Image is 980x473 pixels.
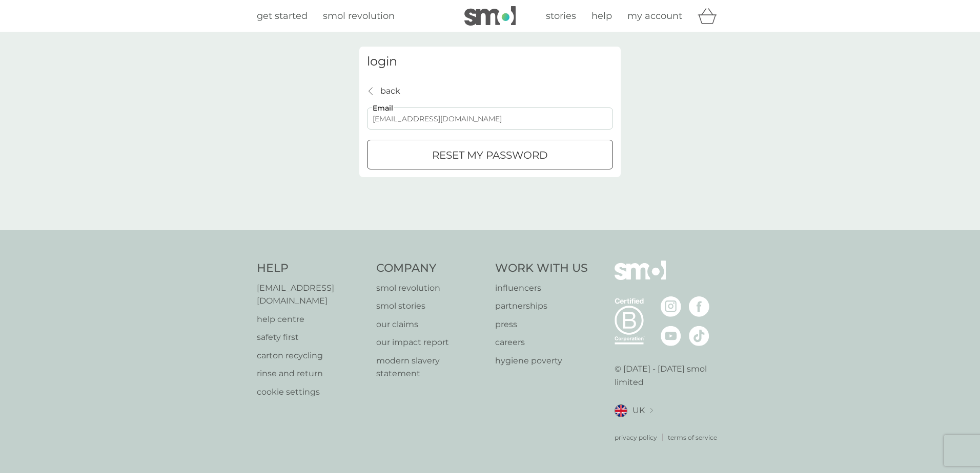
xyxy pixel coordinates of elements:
a: help [591,9,612,24]
div: basket [698,6,723,26]
a: [EMAIL_ADDRESS][DOMAIN_NAME] [257,282,366,308]
span: stories [546,10,576,21]
a: rinse and return [257,367,366,380]
img: select a new location [650,408,653,414]
a: partnerships [495,299,588,313]
a: careers [495,336,588,349]
a: hygiene poverty [495,354,588,368]
a: terms of service [668,433,717,442]
a: smol stories [376,299,485,313]
span: help [591,10,612,21]
p: © [DATE] - [DATE] smol limited [615,362,724,389]
h4: Company [376,261,485,276]
img: smol [464,6,516,26]
img: smol [615,261,666,295]
a: help centre [257,313,366,326]
span: my account [627,10,682,21]
img: visit the smol Youtube page [661,326,681,346]
p: reset my password [432,147,548,163]
h4: Work With Us [495,261,588,276]
h4: Help [257,261,366,276]
a: get started [257,9,308,24]
a: smol revolution [323,9,395,24]
img: visit the smol Instagram page [661,296,681,317]
span: get started [257,10,308,21]
button: reset my password [367,140,613,169]
a: carton recycling [257,349,366,362]
span: UK [632,404,645,417]
a: our impact report [376,336,485,349]
a: smol revolution [376,282,485,295]
img: UK flag [615,404,627,417]
a: cookie settings [257,385,366,399]
p: back [380,84,400,98]
a: safety first [257,331,366,344]
a: modern slavery statement [376,354,485,380]
span: smol revolution [323,10,395,21]
h3: login [367,54,613,69]
a: privacy policy [615,433,657,442]
a: stories [546,9,576,24]
a: influencers [495,282,588,295]
a: our claims [376,318,485,331]
img: visit the smol Tiktok page [689,326,709,346]
img: visit the smol Facebook page [689,296,709,317]
a: press [495,318,588,331]
a: my account [627,9,682,24]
